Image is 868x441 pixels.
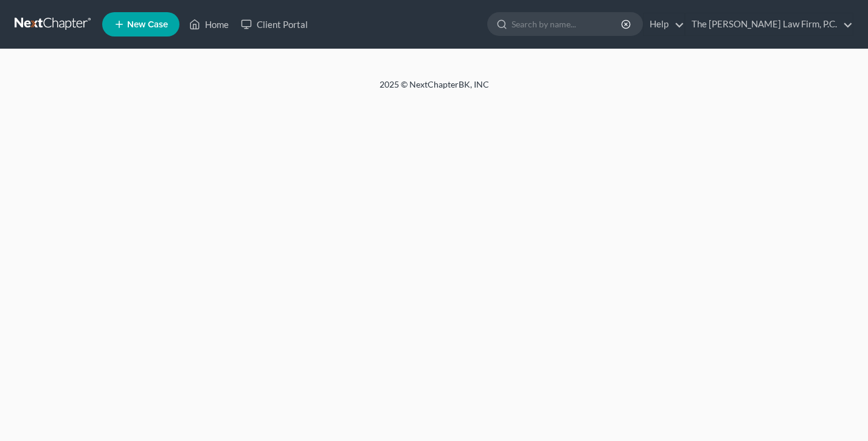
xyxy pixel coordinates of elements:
[235,13,314,35] a: Client Portal
[644,13,684,35] a: Help
[512,13,623,35] input: Search by name...
[88,78,781,100] div: 2025 © NextChapterBK, INC
[183,13,235,35] a: Home
[686,13,853,35] a: The [PERSON_NAME] Law Firm, P.C.
[127,20,168,29] span: New Case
